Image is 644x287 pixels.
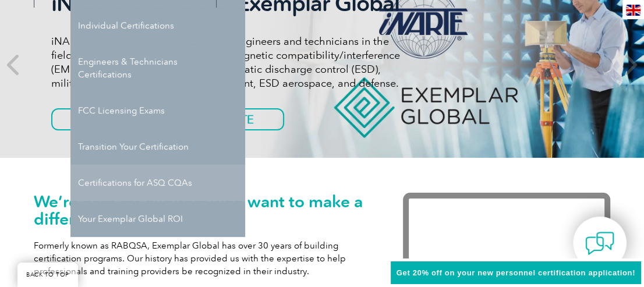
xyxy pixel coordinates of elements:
p: Formerly known as RABQSA, Exemplar Global has over 30 years of building certification programs. O... [34,239,368,278]
a: Certifications for ASQ CQAs [70,165,245,201]
a: Transition Your Certification [70,129,245,165]
a: Individual Certifications [70,8,245,44]
img: en [626,5,641,16]
img: contact-chat.png [585,229,614,258]
a: Engineers & Technicians Certifications [70,44,245,93]
p: iNARTE certifications are for qualified engineers and technicians in the fields of telecommunicat... [51,34,409,90]
a: Get to know more about iNARTE [51,108,284,130]
a: FCC Licensing Exams [70,93,245,129]
span: Get 20% off on your new personnel certification application! [397,268,635,277]
a: BACK TO TOP [17,263,78,287]
h1: We’re here for auditors who want to make a difference [34,193,368,228]
a: Your Exemplar Global ROI [70,201,245,237]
